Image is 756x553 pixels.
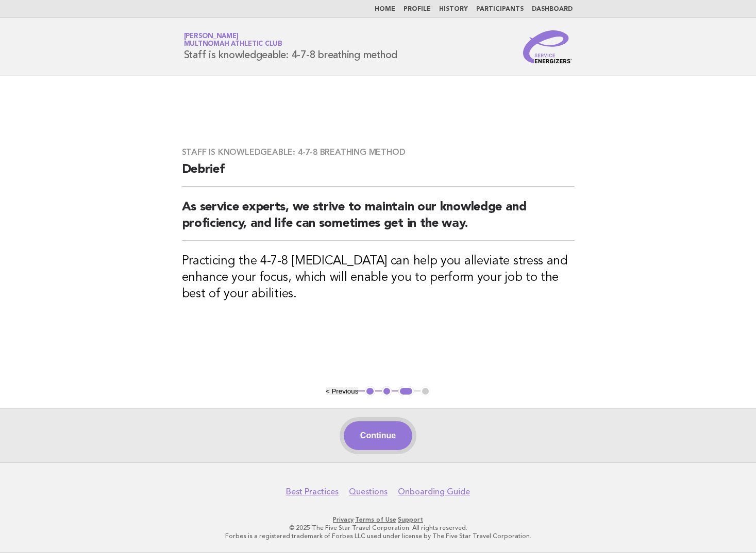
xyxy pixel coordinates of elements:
button: Continue [344,421,412,450]
a: Support [398,516,423,523]
p: © 2025 The Five Star Travel Corporation. All rights reserved. [63,524,694,532]
a: Participants [476,6,524,12]
p: · · [63,515,694,524]
a: Profile [404,6,431,12]
button: 3 [398,386,413,397]
p: Forbes is a registered trademark of Forbes LLC used under license by The Five Star Travel Corpora... [63,532,694,540]
span: Multnomah Athletic Club [184,41,282,48]
a: Dashboard [532,6,573,12]
h3: Staff is knowledgeable: 4-7-8 breathing method [182,147,575,157]
h1: Staff is knowledgeable: 4-7-8 breathing method [184,33,398,60]
button: 2 [382,386,392,397]
a: Onboarding Guide [398,487,470,497]
a: Terms of Use [355,516,396,523]
img: Service Energizers [523,30,573,63]
button: < Previous [326,387,358,395]
a: Questions [349,487,388,497]
button: 1 [365,386,375,397]
a: History [439,6,468,12]
h2: Debrief [182,162,575,187]
h3: Practicing the 4-7-8 [MEDICAL_DATA] can help you alleviate stress and enhance your focus, which w... [182,253,575,302]
a: [PERSON_NAME]Multnomah Athletic Club [184,33,282,47]
a: Privacy [333,516,354,523]
a: Best Practices [286,487,339,497]
a: Home [375,6,395,12]
h2: As service experts, we strive to maintain our knowledge and proficiency, and life can sometimes g... [182,199,575,241]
